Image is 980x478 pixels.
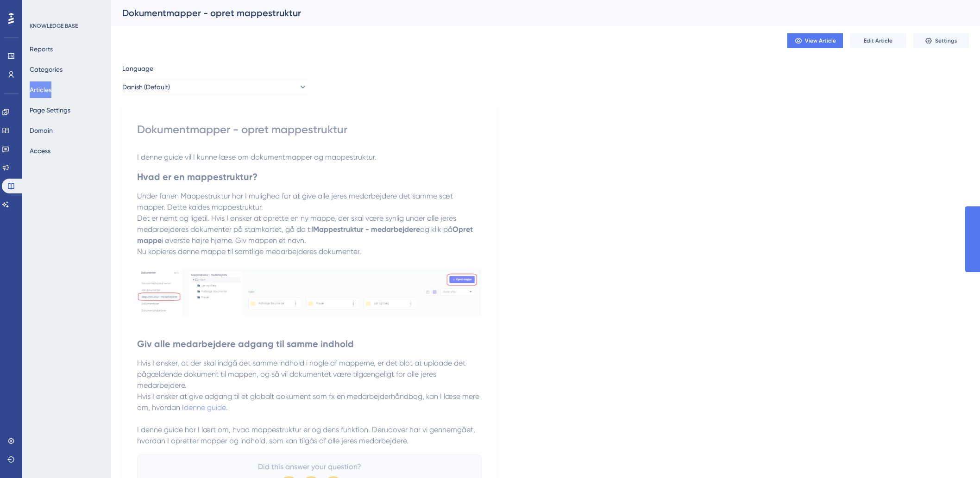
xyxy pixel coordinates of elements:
button: Page Settings [30,102,70,118]
span: Language [122,63,153,74]
span: Settings [935,37,957,44]
strong: Hvad er en mappestruktur? [137,171,258,182]
button: Danish (Default) [122,78,308,96]
button: Reports [30,41,53,57]
button: Edit Article [850,33,906,48]
span: Nu kopieres denne mappe til samtlige medarbejderes dokumenter. [137,247,361,256]
div: KNOWLEDGE BASE [30,22,78,30]
div: Dokumentmapper - opret mappestruktur [122,6,946,19]
span: Hvis I ønsker, at der skal indgå det samme indhold i nogle af mapperne, er det blot at uploade de... [137,359,467,390]
span: Hvis I ønsker at give adgang til et globalt dokument som fx en medarbejderhåndbog, kan I læse mer... [137,392,481,412]
span: Det er nemt og ligetil. Hvis I ønsker at oprette en ny mappe, der skal være synlig under alle jer... [137,214,458,234]
button: Domain [30,122,53,139]
button: Settings [913,33,969,48]
button: Articles [30,81,51,98]
span: Under fanen Mappestruktur har I mulighed for at give alle jeres medarbejdere det samme sæt mapper... [137,192,455,211]
div: Dokumentmapper - opret mappestruktur [137,122,482,137]
span: i øverste højre hjørne. Giv mappen et navn. [162,236,306,245]
span: Danish (Default) [122,81,170,93]
button: View Article [787,33,843,48]
iframe: UserGuiding AI Assistant Launcher [941,441,969,469]
span: og klik på [420,225,452,234]
button: Access [30,143,50,159]
button: Categories [30,61,63,78]
strong: Giv alle medarbejdere adgang til samme indhold [137,338,354,349]
span: View Article [805,37,836,44]
a: denne guide [184,403,226,412]
span: Edit Article [864,37,892,44]
span: Did this answer your question? [258,461,361,472]
span: . [226,403,228,412]
span: I denne guide har I lært om, hvad mappestruktur er og dens funktion. Derudover har vi gennemgået,... [137,425,477,445]
span: I denne guide vil I kunne læse om dokumentmapper og mappestruktur. [137,153,377,161]
strong: Mappestruktur - medarbejdere [313,225,420,234]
